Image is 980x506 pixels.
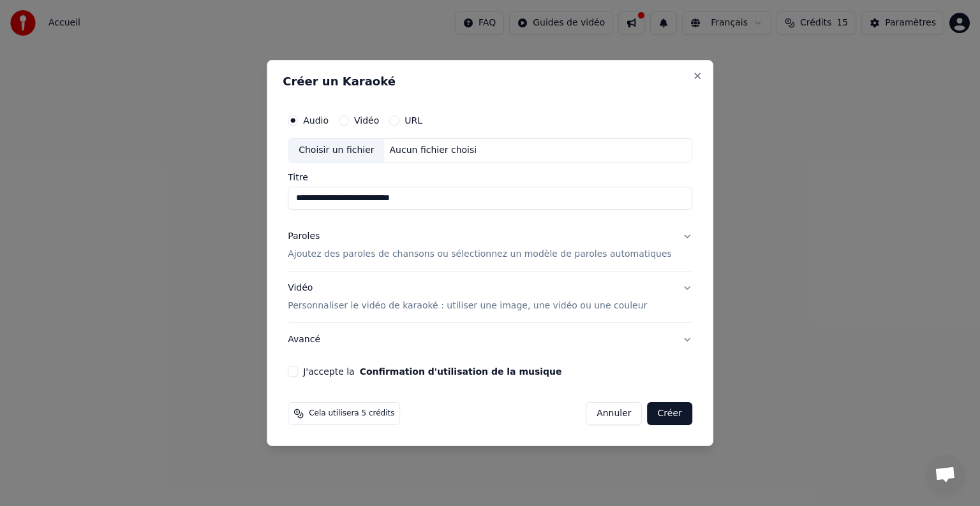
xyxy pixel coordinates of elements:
[288,173,692,182] label: Titre
[586,402,642,425] button: Annuler
[385,144,482,157] div: Aucun fichier choisi
[288,230,320,243] div: Paroles
[303,116,329,125] label: Audio
[288,271,692,322] button: VidéoPersonnaliser le vidéo de karaoké : utiliser une image, une vidéo ou une couleur
[283,76,697,87] h2: Créer un Karaoké
[288,139,384,162] div: Choisir un fichier
[288,220,692,271] button: ParolesAjoutez des paroles de chansons ou sélectionnez un modèle de paroles automatiques
[360,367,562,376] button: J'accepte la
[309,408,394,419] span: Cela utilisera 5 crédits
[303,367,561,376] label: J'accepte la
[288,300,647,312] p: Personnaliser le vidéo de karaoké : utiliser une image, une vidéo ou une couleur
[648,402,692,425] button: Créer
[288,248,672,261] p: Ajoutez des paroles de chansons ou sélectionnez un modèle de paroles automatiques
[288,282,647,312] div: Vidéo
[288,323,692,356] button: Avancé
[405,116,422,125] label: URL
[354,116,379,125] label: Vidéo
